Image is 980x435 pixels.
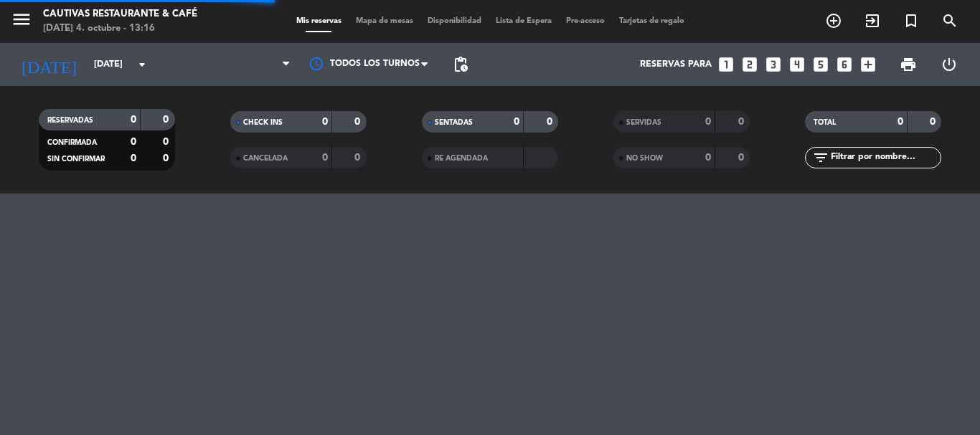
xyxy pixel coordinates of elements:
[322,117,328,127] strong: 0
[788,55,806,74] i: looks_4
[354,153,363,163] strong: 0
[829,150,941,166] input: Filtrar por nombre...
[420,17,489,25] span: Disponibilidad
[47,139,97,146] span: CONFIRMADA
[930,117,938,127] strong: 0
[163,153,171,163] strong: 0
[903,12,920,29] i: turned_in_not
[738,153,747,163] strong: 0
[435,119,473,126] span: SENTADAS
[43,21,197,36] div: [DATE] 4. octubre - 13:16
[43,7,197,21] div: Cautivas Restaurante & Café
[814,119,836,126] span: TOTAL
[835,55,854,74] i: looks_6
[47,156,105,163] span: SIN CONFIRMAR
[47,117,93,124] span: RESERVADAS
[900,56,917,73] span: print
[11,9,32,35] button: menu
[11,49,87,80] i: [DATE]
[612,17,692,25] span: Tarjetas de regalo
[131,115,136,125] strong: 0
[349,17,420,25] span: Mapa de mesas
[163,115,171,125] strong: 0
[354,117,363,127] strong: 0
[11,9,32,30] i: menu
[705,153,711,163] strong: 0
[243,119,283,126] span: CHECK INS
[435,155,488,162] span: RE AGENDADA
[764,55,783,74] i: looks_3
[705,117,711,127] strong: 0
[941,12,958,29] i: search
[289,17,349,25] span: Mis reservas
[322,153,328,163] strong: 0
[131,153,136,163] strong: 0
[740,55,759,74] i: looks_two
[640,59,712,70] span: Reservas para
[547,117,555,127] strong: 0
[489,17,559,25] span: Lista de Espera
[928,43,969,86] div: LOG OUT
[825,12,842,29] i: add_circle_outline
[941,56,958,73] i: power_settings_new
[864,12,881,29] i: exit_to_app
[717,55,735,74] i: looks_one
[626,119,661,126] span: SERVIDAS
[811,55,830,74] i: looks_5
[133,56,151,73] i: arrow_drop_down
[559,17,612,25] span: Pre-acceso
[452,56,469,73] span: pending_actions
[131,137,136,147] strong: 0
[812,149,829,166] i: filter_list
[859,55,877,74] i: add_box
[738,117,747,127] strong: 0
[243,155,288,162] span: CANCELADA
[897,117,903,127] strong: 0
[626,155,663,162] span: NO SHOW
[514,117,519,127] strong: 0
[163,137,171,147] strong: 0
